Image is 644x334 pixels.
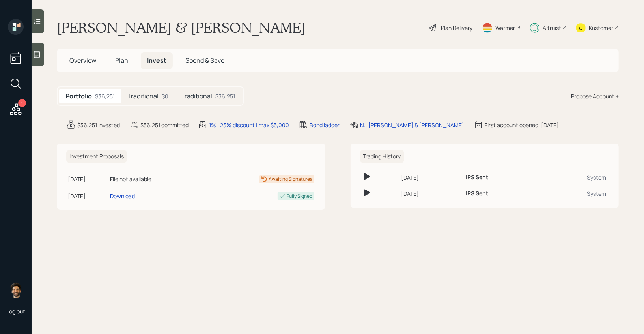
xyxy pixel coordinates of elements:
[215,92,235,100] div: $36,251
[181,92,212,100] h5: Traditional
[287,193,313,200] div: Fully Signed
[68,192,107,200] div: [DATE]
[110,192,135,200] div: Download
[65,92,92,100] h5: Portfolio
[485,121,559,129] div: First account opened: [DATE]
[110,175,197,183] div: File not available
[209,121,289,129] div: 1% | 25% discount | max $5,000
[466,190,489,197] h6: IPS Sent
[441,24,472,32] div: Plan Delivery
[8,282,24,298] img: eric-schwartz-headshot.png
[495,24,515,32] div: Warmer
[95,92,115,100] div: $36,251
[401,173,459,182] div: [DATE]
[66,150,127,163] h6: Investment Proposals
[360,150,404,163] h6: Trading History
[68,175,107,183] div: [DATE]
[147,56,166,65] span: Invest
[589,24,613,32] div: Kustomer
[57,19,306,36] h1: [PERSON_NAME] & [PERSON_NAME]
[360,121,464,129] div: N., [PERSON_NAME] & [PERSON_NAME]
[543,24,561,32] div: Altruist
[127,92,159,100] h5: Traditional
[571,92,619,100] div: Propose Account +
[401,190,459,198] div: [DATE]
[69,56,96,65] span: Overview
[77,121,120,129] div: $36,251 invested
[162,92,168,100] div: $0
[18,99,26,107] div: 1
[466,174,489,181] h6: IPS Sent
[269,176,313,183] div: Awaiting Signatures
[543,190,606,198] div: System
[185,56,224,65] span: Spend & Save
[543,173,606,182] div: System
[310,121,340,129] div: Bond ladder
[140,121,189,129] div: $36,251 committed
[6,308,25,315] div: Log out
[115,56,128,65] span: Plan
